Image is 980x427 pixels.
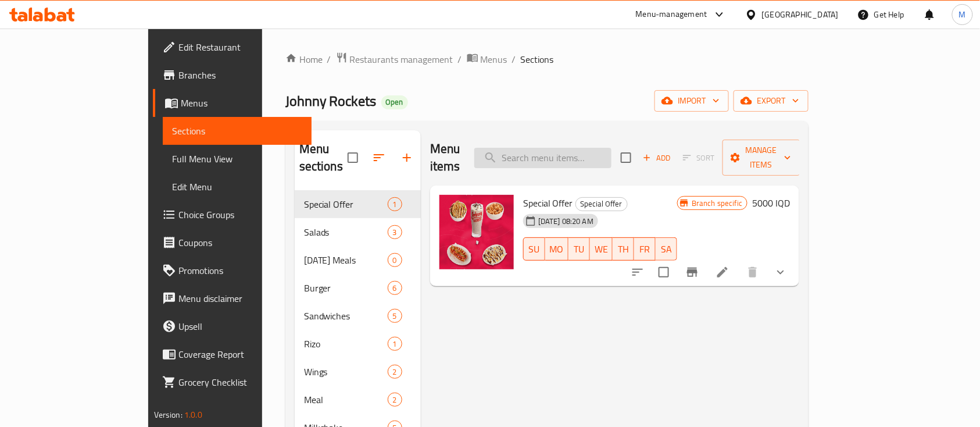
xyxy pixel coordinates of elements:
button: TU [568,237,590,261]
button: WE [590,237,613,261]
span: 6 [388,283,402,294]
svg: Show Choices [774,265,788,279]
span: Add [641,151,673,165]
span: 2 [388,394,402,405]
div: Special Offer1 [295,190,421,218]
div: items [388,197,402,211]
span: Branches [178,68,303,82]
span: Sort sections [365,144,393,172]
div: Burger6 [295,274,421,302]
a: Edit menu item [716,265,729,279]
span: [DATE] 08:20 AM [534,216,598,227]
a: Coverage Report [153,340,312,368]
span: TU [573,241,585,258]
span: Select to update [652,260,676,284]
h2: Menu items [430,140,460,175]
div: items [388,365,402,379]
div: Rizo [304,337,388,351]
div: Meal [304,393,388,407]
a: Grocery Checklist [153,368,312,396]
button: MO [545,237,568,261]
button: SA [656,237,677,261]
span: Upsell [178,319,303,333]
a: Full Menu View [163,145,312,173]
span: Version: [154,407,183,422]
div: Special Offer [575,197,628,211]
button: Add [638,149,675,167]
h6: 5000 IQD [752,195,790,211]
span: TH [617,241,630,258]
span: 0 [388,255,402,266]
div: items [388,337,402,351]
button: FR [634,237,656,261]
span: Edit Menu [172,180,303,194]
a: Coupons [153,229,312,257]
span: Add item [638,149,675,167]
span: MO [550,241,564,258]
button: SU [523,237,545,261]
span: Sandwiches [304,309,388,323]
div: Special Offer [304,197,388,211]
span: Manage items [732,143,791,172]
span: [DATE] Meals [304,253,388,267]
button: show more [767,258,795,286]
div: Wings2 [295,358,421,386]
li: / [458,52,462,66]
a: Upsell [153,312,312,340]
span: Grocery Checklist [178,375,303,389]
span: Johnny Rockets [285,88,377,114]
span: Menu disclaimer [178,291,303,305]
div: Open [381,95,408,109]
div: [DATE] Meals0 [295,246,421,274]
a: Menus [153,89,312,117]
span: Choice Groups [178,208,303,222]
a: Menu disclaimer [153,284,312,312]
li: / [327,52,331,66]
span: export [743,94,799,108]
div: Meal2 [295,386,421,414]
span: Coverage Report [178,347,303,361]
span: Coupons [178,236,303,250]
a: Menus [467,52,507,67]
div: items [388,281,402,295]
button: Add section [393,144,421,172]
span: import [664,94,720,108]
span: Wings [304,365,388,379]
a: Edit Restaurant [153,33,312,61]
span: Burger [304,281,388,295]
div: Salads3 [295,218,421,246]
li: / [512,52,516,66]
span: M [959,8,966,21]
button: export [734,90,809,112]
span: Sections [172,124,303,138]
div: items [388,225,402,239]
span: Edit Restaurant [178,40,303,54]
div: Salads [304,225,388,239]
span: Restaurants management [350,52,453,66]
div: items [388,253,402,267]
div: Sandwiches5 [295,302,421,330]
button: sort-choices [624,258,652,286]
a: Promotions [153,257,312,284]
a: Choice Groups [153,201,312,229]
div: Ramadan Meals [304,253,388,267]
span: 1.0.0 [184,407,202,422]
div: Rizo1 [295,330,421,358]
span: Special Offer [576,197,627,211]
span: 3 [388,227,402,238]
span: Menus [481,52,507,66]
a: Edit Menu [163,173,312,201]
span: 2 [388,366,402,378]
button: import [654,90,729,112]
span: Select all sections [341,145,365,170]
span: 5 [388,311,402,322]
a: Sections [163,117,312,145]
button: TH [613,237,634,261]
span: Full Menu View [172,152,303,166]
img: Special Offer [439,195,514,269]
span: Special Offer [523,194,573,212]
span: Sections [521,52,554,66]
